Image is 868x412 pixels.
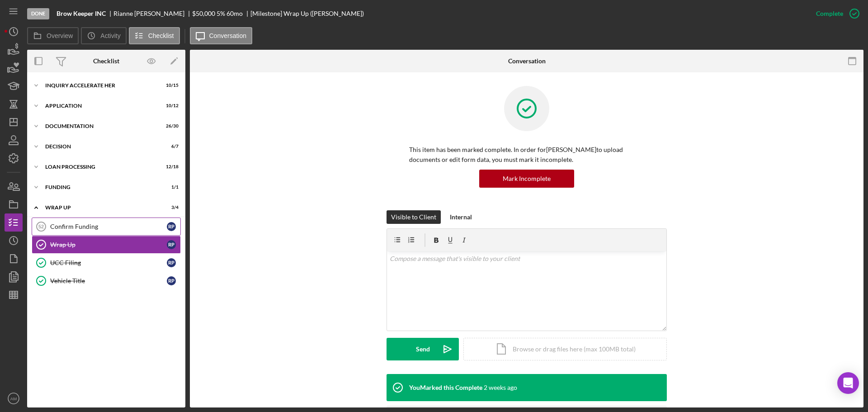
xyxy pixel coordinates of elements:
[387,338,459,360] button: Send
[450,210,472,224] div: Internal
[38,224,44,229] tspan: 52
[50,241,167,248] div: Wrap Up
[45,164,156,170] div: Loan Processing
[162,144,179,149] div: 6 / 7
[162,83,179,88] div: 10 / 15
[387,210,441,224] button: Visible to Client
[32,254,181,272] a: UCC FilingRP
[57,10,106,17] b: Brow Keeper INC
[100,32,120,39] label: Activity
[162,164,179,170] div: 12 / 18
[807,5,863,23] button: Complete
[45,123,156,129] div: Documentation
[32,218,181,236] a: 52Confirm FundingRP
[190,27,253,44] button: Conversation
[50,223,167,230] div: Confirm Funding
[10,396,17,401] text: AM
[409,145,644,165] p: This item has been marked complete. In order for [PERSON_NAME] to upload documents or edit form d...
[81,27,126,44] button: Activity
[816,5,843,23] div: Complete
[167,276,176,285] div: R P
[5,389,23,407] button: AM
[93,57,119,65] div: Checklist
[45,103,156,109] div: Application
[250,10,364,17] div: [Milestone] Wrap Up ([PERSON_NAME])
[445,210,476,224] button: Internal
[167,222,176,231] div: R P
[209,32,247,39] label: Conversation
[32,272,181,290] a: Vehicle TitleRP
[47,32,73,39] label: Overview
[27,8,49,19] div: Done
[45,144,156,149] div: Decision
[167,240,176,249] div: R P
[503,170,551,188] div: Mark Incomplete
[45,185,156,190] div: Funding
[416,338,430,360] div: Send
[27,27,79,44] button: Overview
[50,277,167,284] div: Vehicle Title
[192,10,215,17] div: $50,000
[484,384,517,391] time: 2025-09-10 19:17
[837,372,859,394] div: Open Intercom Messenger
[45,205,156,210] div: Wrap up
[391,210,436,224] div: Visible to Client
[162,123,179,129] div: 26 / 30
[129,27,180,44] button: Checklist
[167,258,176,267] div: R P
[226,10,243,17] div: 60 mo
[148,32,174,39] label: Checklist
[113,10,192,17] div: Rianne [PERSON_NAME]
[50,259,167,266] div: UCC Filing
[479,170,574,188] button: Mark Incomplete
[409,384,482,391] div: You Marked this Complete
[32,236,181,254] a: Wrap UpRP
[162,185,179,190] div: 1 / 1
[217,10,225,17] div: 5 %
[162,103,179,109] div: 10 / 12
[162,205,179,210] div: 3 / 4
[45,83,156,88] div: Inquiry Accelerate Her
[508,57,546,65] div: Conversation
